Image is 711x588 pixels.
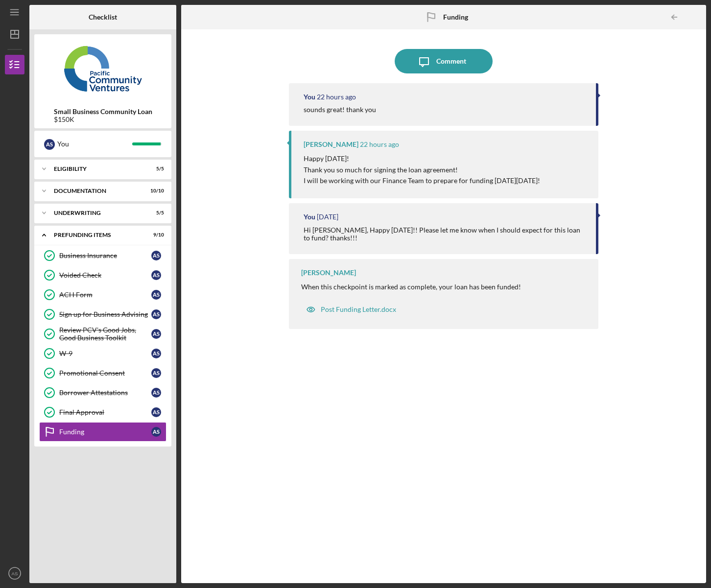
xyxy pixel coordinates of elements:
[54,116,152,123] div: $150K
[304,226,586,242] div: Hi [PERSON_NAME], Happy [DATE]!! Please let me know when I should expect for this loan to fund? t...
[146,210,164,216] div: 5 / 5
[39,246,166,265] a: Business InsuranceAS
[395,49,493,73] button: Comment
[146,188,164,194] div: 10 / 10
[436,49,466,73] div: Comment
[59,389,151,397] div: Borrower Attestations
[146,232,164,238] div: 9 / 10
[304,153,540,164] p: Happy [DATE]!
[59,252,151,259] div: Business Insurance
[54,210,140,216] div: Underwriting
[59,350,151,357] div: W-9
[12,571,18,576] text: AS
[39,265,166,285] a: Voided CheckAS
[39,402,166,422] a: Final ApprovalAS
[57,136,132,152] div: You
[304,213,315,221] div: You
[443,13,468,21] b: Funding
[151,427,161,437] div: A S
[317,93,356,101] time: 2025-09-05 17:06
[151,329,161,339] div: A S
[151,251,161,260] div: A S
[39,363,166,383] a: Promotional ConsentAS
[54,188,140,194] div: Documentation
[304,93,315,101] div: You
[59,291,151,299] div: ACH Form
[301,282,521,292] p: When this checkpoint is marked as complete, your loan has been funded!
[151,270,161,280] div: A S
[39,324,166,344] a: Review PCV's Good Jobs, Good Business ToolkitAS
[304,141,358,148] div: [PERSON_NAME]
[59,271,151,279] div: Voided Check
[59,326,151,342] div: Review PCV's Good Jobs, Good Business Toolkit
[304,106,376,114] div: sounds great! thank you
[5,564,24,583] button: AS
[151,290,161,300] div: A S
[39,305,166,324] a: Sign up for Business AdvisingAS
[59,369,151,377] div: Promotional Consent
[54,166,140,172] div: Eligibility
[304,175,540,186] p: I will be working with our Finance Team to prepare for funding [DATE][DATE]!
[39,285,166,305] a: ACH FormAS
[39,422,166,442] a: FundingAS
[360,141,399,148] time: 2025-09-05 16:41
[321,306,396,313] div: Post Funding Letter.docx
[59,310,151,318] div: Sign up for Business Advising
[151,368,161,378] div: A S
[54,108,152,116] b: Small Business Community Loan
[59,428,151,436] div: Funding
[44,139,55,150] div: A S
[146,166,164,172] div: 5 / 5
[151,407,161,417] div: A S
[54,232,140,238] div: Prefunding Items
[151,388,161,398] div: A S
[151,309,161,319] div: A S
[301,269,356,277] div: [PERSON_NAME]
[59,408,151,416] div: Final Approval
[39,383,166,402] a: Borrower AttestationsAS
[304,165,540,175] p: Thank you so much for signing the loan agreement!
[151,349,161,358] div: A S
[301,300,401,319] button: Post Funding Letter.docx
[34,39,171,98] img: Product logo
[317,213,338,221] time: 2025-09-05 14:34
[39,344,166,363] a: W-9AS
[89,13,117,21] b: Checklist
